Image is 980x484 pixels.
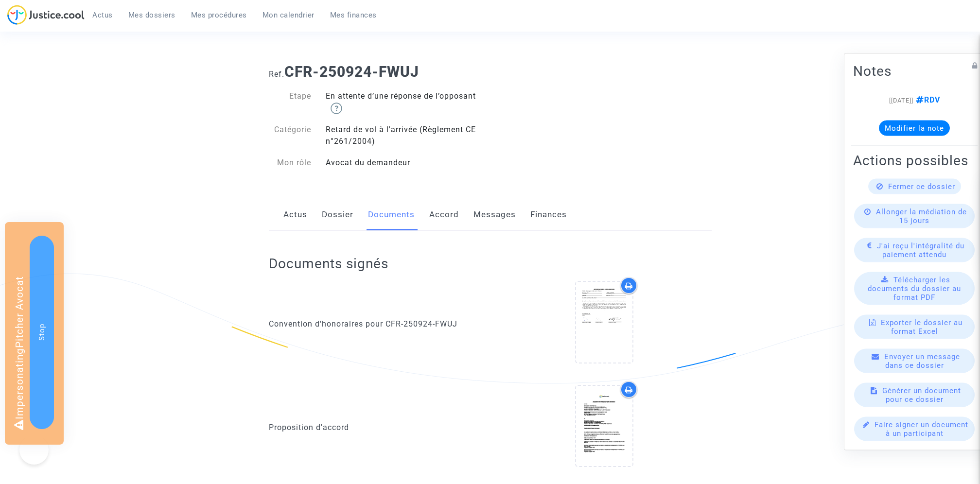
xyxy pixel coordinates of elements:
h2: Documents signés [269,255,388,272]
span: Exporter le dossier au format Excel [881,318,962,336]
span: Envoyer un message dans ce dossier [884,352,960,370]
div: Retard de vol à l'arrivée (Règlement CE n°261/2004) [318,124,490,147]
a: Actus [85,8,121,22]
a: Finances [530,199,567,231]
div: Mon rôle [262,157,319,169]
img: help.svg [331,103,342,114]
span: Allonger la médiation de 15 jours [876,207,967,225]
div: En attente d’une réponse de l’opposant [318,90,490,114]
a: Actus [283,199,307,231]
a: Documents [368,199,415,231]
span: Télécharger les documents du dossier au format PDF [868,276,961,302]
div: Etape [262,90,319,114]
span: Mes procédures [191,11,247,19]
div: Proposition d'accord [269,422,483,433]
span: Faire signer un document à un participant [875,420,968,438]
h2: Notes [853,63,976,80]
span: RDV [913,95,940,104]
b: CFR-250924-FWUJ [284,63,419,80]
a: Messages [473,199,516,231]
img: jc-logo.svg [7,5,85,25]
div: Avocat du demandeur [318,157,490,169]
a: Mes procédures [183,8,255,22]
span: J'ai reçu l'intégralité du paiement attendu [877,242,964,259]
div: Catégorie [262,124,319,147]
span: Ref. [269,69,284,79]
span: Mes finances [330,11,377,19]
span: Actus [92,11,113,19]
span: Mon calendrier [262,11,315,19]
button: Modifier la note [879,121,950,136]
iframe: Help Scout Beacon - Open [19,435,49,465]
a: Mes finances [322,8,385,22]
a: Dossier [322,199,353,231]
div: Impersonating [5,222,64,445]
div: Convention d'honoraires pour CFR-250924-FWUJ [269,318,483,330]
h2: Actions possibles [853,152,976,169]
a: Mes dossiers [121,8,183,22]
span: Générer un document pour ce dossier [882,386,961,404]
a: Mon calendrier [255,8,322,22]
span: Stop [37,324,46,341]
a: Accord [429,199,459,231]
span: Mes dossiers [128,11,175,19]
span: [[DATE]] [889,97,913,104]
button: Stop [30,236,54,429]
span: Fermer ce dossier [888,182,955,191]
